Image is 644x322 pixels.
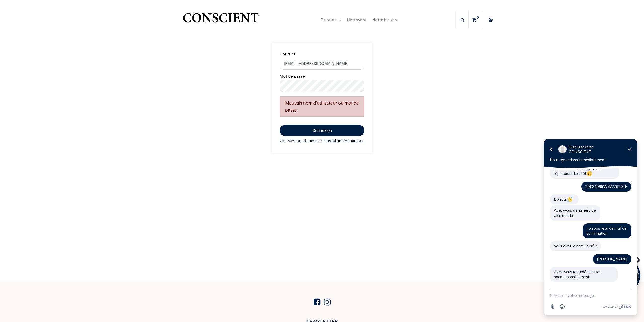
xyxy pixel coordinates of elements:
[372,17,398,23] span: Notre histoire
[280,96,364,117] p: Mauvais nom d'utilisateur ou mot de passe
[280,58,364,70] input: Courriel
[182,10,260,30] a: Logo of Conscient
[182,10,260,30] img: Conscient
[469,11,483,29] a: 0
[475,15,480,20] sup: 0
[280,125,364,136] button: Connexion
[318,11,344,29] a: Peinture
[280,73,305,80] label: Mot de passe
[320,17,337,23] span: Peinture
[324,138,364,144] a: Réinitialiser le mot de passe
[280,51,295,57] label: Courriel
[347,17,367,23] span: Nettoyant
[280,138,322,144] a: Vous n'avez pas de compte ?
[537,134,644,322] iframe: Tidio Chat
